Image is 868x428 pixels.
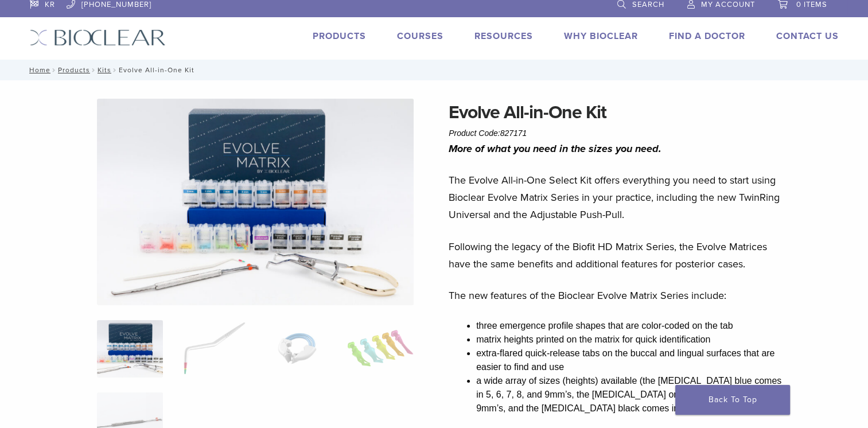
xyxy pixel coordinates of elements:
p: Following the legacy of the Biofit HD Matrix Series, the Evolve Matrices have the same benefits a... [449,238,786,273]
a: Products [58,66,90,74]
nav: Evolve All-in-One Kit [21,60,847,80]
img: IMG_0457-scaled-e1745362001290-300x300.jpg [97,320,163,378]
li: a wide array of sizes (heights) available (the [MEDICAL_DATA] blue comes in 5, 6, 7, 8, and 9mm’s... [476,374,786,415]
a: Back To Top [675,385,790,415]
a: Kits [98,66,111,74]
li: extra-flared quick-release tabs on the buccal and lingual surfaces that are easier to find and use [476,347,786,374]
h1: Evolve All-in-One Kit [449,99,786,126]
p: The new features of the Bioclear Evolve Matrix Series include: [449,287,786,304]
p: The Evolve All-in-One Select Kit offers everything you need to start using Bioclear Evolve Matrix... [449,172,786,223]
li: three emergence profile shapes that are color-coded on the tab [476,319,786,333]
span: / [50,67,58,73]
img: Evolve All-in-One Kit - Image 4 [347,320,413,378]
span: 827171 [500,129,527,138]
span: Product Code: [449,129,527,138]
li: matrix heights printed on the matrix for quick identification [476,333,786,347]
a: Products [313,30,366,42]
img: IMG_0457 [97,99,414,305]
a: Courses [397,30,443,42]
i: More of what you need in the sizes you need. [449,142,661,155]
a: Contact Us [776,30,839,42]
a: Home [26,66,50,74]
img: Evolve All-in-One Kit - Image 2 [180,320,246,378]
a: Find A Doctor [669,30,745,42]
a: Resources [474,30,533,42]
a: Why Bioclear [564,30,638,42]
img: Bioclear [30,29,166,46]
span: / [111,67,119,73]
span: / [90,67,98,73]
img: Evolve All-in-One Kit - Image 3 [264,320,330,378]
